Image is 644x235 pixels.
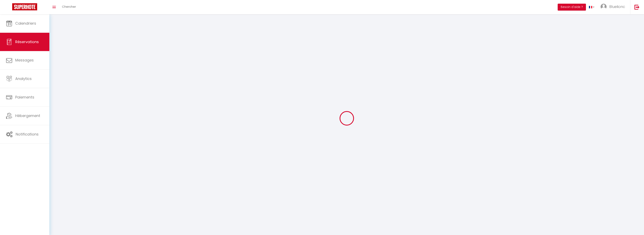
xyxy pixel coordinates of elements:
[634,4,640,10] img: logout
[558,4,586,11] button: Besoin d'aide ?
[15,76,32,81] span: Analytics
[15,58,34,63] span: Messages
[12,3,37,10] img: Super Booking
[15,95,34,100] span: Paiements
[601,4,607,10] img: ...
[16,132,39,137] span: Notifications
[15,113,40,118] span: Hébergement
[15,39,39,44] span: Réservations
[609,4,625,9] span: Bluelionc
[62,4,76,9] span: Chercher
[15,21,36,26] span: Calendriers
